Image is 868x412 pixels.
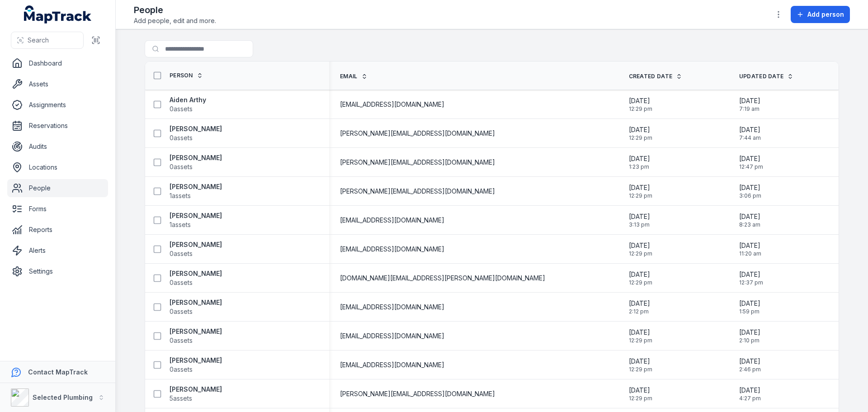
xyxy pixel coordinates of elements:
[629,357,652,373] time: 1/14/2025, 12:29:42 PM
[629,250,652,257] span: 12:29 pm
[170,182,222,191] strong: [PERSON_NAME]
[629,308,650,315] span: 2:12 pm
[134,16,216,25] span: Add people, edit and more.
[629,192,652,199] span: 12:29 pm
[629,154,650,163] span: [DATE]
[629,73,673,80] span: Created Date
[629,328,652,344] time: 1/14/2025, 12:29:42 PM
[629,395,652,402] span: 12:29 pm
[170,72,203,79] a: Person
[340,274,545,283] span: [DOMAIN_NAME][EMAIL_ADDRESS][PERSON_NAME][DOMAIN_NAME]
[629,386,652,402] time: 1/14/2025, 12:29:42 PM
[739,328,760,337] span: [DATE]
[739,221,760,228] span: 8:23 am
[170,104,193,114] span: 0 assets
[739,241,761,250] span: [DATE]
[7,117,108,135] a: Reservations
[739,154,763,163] span: [DATE]
[170,72,193,79] span: Person
[7,262,108,280] a: Settings
[170,327,222,336] strong: [PERSON_NAME]
[7,137,108,156] a: Audits
[739,183,761,199] time: 7/29/2025, 3:06:49 PM
[170,298,222,307] strong: [PERSON_NAME]
[739,125,761,142] time: 7/29/2025, 7:44:26 AM
[170,365,193,374] span: 0 assets
[629,270,652,286] time: 1/14/2025, 12:29:42 PM
[170,356,222,365] strong: [PERSON_NAME]
[629,96,652,113] time: 1/14/2025, 12:29:42 PM
[739,96,760,105] span: [DATE]
[629,96,652,105] span: [DATE]
[739,154,763,170] time: 7/29/2025, 12:47:23 PM
[170,356,222,374] a: [PERSON_NAME]0assets
[739,125,761,134] span: [DATE]
[7,221,108,239] a: Reports
[170,385,222,394] strong: [PERSON_NAME]
[170,385,222,403] a: [PERSON_NAME]5assets
[7,179,108,197] a: People
[170,327,222,345] a: [PERSON_NAME]0assets
[629,221,650,228] span: 3:13 pm
[629,337,652,344] span: 12:29 pm
[739,250,761,257] span: 11:20 am
[739,357,761,373] time: 7/29/2025, 2:46:54 PM
[170,336,193,345] span: 0 assets
[170,211,222,220] strong: [PERSON_NAME]
[739,299,760,308] span: [DATE]
[629,105,652,113] span: 12:29 pm
[170,162,193,171] span: 0 assets
[340,245,444,254] span: [EMAIL_ADDRESS][DOMAIN_NAME]
[739,308,760,315] span: 1:59 pm
[629,241,652,257] time: 1/14/2025, 12:29:42 PM
[739,73,794,80] a: Updated Date
[739,212,760,221] span: [DATE]
[340,187,495,196] span: [PERSON_NAME][EMAIL_ADDRESS][DOMAIN_NAME]
[7,54,108,72] a: Dashboard
[739,386,761,402] time: 7/29/2025, 4:27:33 PM
[340,389,495,398] span: [PERSON_NAME][EMAIL_ADDRESS][DOMAIN_NAME]
[739,270,763,286] time: 7/29/2025, 12:37:47 PM
[7,200,108,218] a: Forms
[739,73,784,80] span: Updated Date
[629,299,650,315] time: 5/14/2025, 2:12:32 PM
[629,212,650,221] span: [DATE]
[340,158,495,167] span: [PERSON_NAME][EMAIL_ADDRESS][DOMAIN_NAME]
[134,4,216,16] h2: People
[807,10,844,19] span: Add person
[629,154,650,170] time: 2/13/2025, 1:23:00 PM
[739,192,761,199] span: 3:06 pm
[33,393,93,401] strong: Selected Plumbing
[629,328,652,337] span: [DATE]
[340,129,495,138] span: [PERSON_NAME][EMAIL_ADDRESS][DOMAIN_NAME]
[170,278,193,287] span: 0 assets
[340,331,444,341] span: [EMAIL_ADDRESS][DOMAIN_NAME]
[739,212,760,228] time: 7/29/2025, 8:23:24 AM
[739,270,763,279] span: [DATE]
[739,328,760,344] time: 7/29/2025, 2:10:34 PM
[7,158,108,176] a: Locations
[340,216,444,225] span: [EMAIL_ADDRESS][DOMAIN_NAME]
[170,153,222,171] a: [PERSON_NAME]0assets
[629,183,652,199] time: 1/14/2025, 12:29:42 PM
[340,360,444,369] span: [EMAIL_ADDRESS][DOMAIN_NAME]
[170,298,222,316] a: [PERSON_NAME]0assets
[629,386,652,395] span: [DATE]
[629,270,652,279] span: [DATE]
[170,394,192,403] span: 5 assets
[739,163,763,170] span: 12:47 pm
[7,75,108,93] a: Assets
[11,32,84,49] button: Search
[629,125,652,134] span: [DATE]
[739,366,761,373] span: 2:46 pm
[170,182,222,200] a: [PERSON_NAME]1assets
[629,212,650,228] time: 2/28/2025, 3:13:20 PM
[170,124,222,142] a: [PERSON_NAME]0assets
[170,153,222,162] strong: [PERSON_NAME]
[170,95,206,104] strong: Aiden Arthy
[739,279,763,286] span: 12:37 pm
[7,242,108,260] a: Alerts
[170,124,222,133] strong: [PERSON_NAME]
[739,105,760,113] span: 7:19 am
[340,73,358,80] span: Email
